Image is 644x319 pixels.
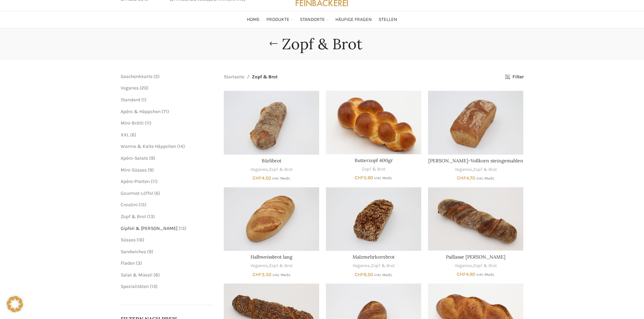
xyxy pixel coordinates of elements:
span: 11 [152,179,156,184]
span: Standard [121,97,140,103]
a: XXL [121,132,129,138]
span: Süsses [121,237,136,243]
span: 9 [151,155,153,161]
a: Malzmehrkornbrot [326,187,421,251]
bdi: 6.50 [355,272,373,277]
a: Apéro & Häppchen [121,109,161,114]
a: [PERSON_NAME]-Vollkorn steingemahlen [428,158,523,164]
span: 9 [149,249,151,255]
bdi: 4.50 [253,175,271,181]
a: Mini-Süsses [121,167,147,173]
bdi: 4.70 [457,175,475,181]
a: Zopf & Brot [473,263,497,269]
a: Zopf & Brot [371,263,395,269]
span: CHF [355,272,364,277]
span: 20 [141,85,147,91]
span: Home [247,17,260,23]
small: inkl. MwSt. [272,176,290,181]
bdi: 5.90 [355,175,373,181]
a: Crostini [121,202,138,208]
div: Main navigation [117,13,527,26]
a: Zopf & Brot [473,166,497,173]
bdi: 4.90 [457,271,475,277]
a: Bürlibrot [262,158,281,164]
a: Mini-Brötli [121,120,144,126]
a: Gourmet-Löffel [121,190,153,196]
span: 11 [146,120,150,126]
span: 13 [149,214,153,219]
a: Home [247,13,260,26]
span: CHF [355,175,364,181]
div: , [224,263,319,269]
a: Butterzopf 400gr [326,91,421,154]
a: Veganes [251,166,268,173]
span: CHF [253,175,262,181]
span: 14 [179,143,183,149]
a: Filter [505,74,523,80]
small: inkl. MwSt. [272,273,291,277]
small: inkl. MwSt. [374,176,392,180]
a: Paillasse dunkel [428,187,523,251]
a: Veganes [455,263,472,269]
a: Veganes [251,263,268,269]
a: Zopf & Brot [121,214,146,219]
span: CHF [253,272,262,277]
a: Veganes [455,166,472,173]
span: 16 [138,237,143,243]
a: Spezialitäten [121,284,149,289]
span: 71 [163,109,167,114]
div: , [428,166,523,173]
span: 6 [156,190,159,196]
small: inkl. MwSt. [374,273,392,277]
span: Standorte [300,17,325,23]
span: 6 [132,132,135,138]
a: Salat & Müesli [121,272,152,278]
a: Apéro-Salate [121,155,148,161]
span: Geschenkkarte [121,74,152,79]
a: Veganes [353,263,370,269]
nav: Breadcrumb [224,73,278,81]
span: Zopf & Brot [252,73,278,81]
span: 13 [151,284,156,289]
a: Apéro-Platten [121,179,150,184]
span: Gipfeli & [PERSON_NAME] [121,225,177,231]
a: Halbweissbrot lang [224,187,319,251]
span: 9 [149,167,152,173]
div: , [428,263,523,269]
a: Malzmehrkornbrot [353,254,395,260]
a: Zopf & Brot [269,166,293,173]
a: Fladen [121,260,135,266]
a: Startseite [224,73,244,81]
a: Butterzopf 400gr [355,157,393,163]
a: Bürlibrot [224,91,319,154]
bdi: 3.50 [253,272,271,277]
a: Stellen [379,13,397,26]
a: Veganes [121,85,139,91]
span: 2 [155,74,158,79]
a: Sandwiches [121,249,146,255]
a: Halbweissbrot lang [251,254,292,260]
div: , [326,263,421,269]
small: inkl. MwSt. [476,272,495,277]
a: Standorte [300,13,329,26]
a: Produkte [266,13,293,26]
span: 8 [155,272,158,278]
a: Häufige Fragen [335,13,372,26]
span: 1 [143,97,145,103]
a: Warme & Kalte Häppchen [121,143,176,149]
a: Paillasse [PERSON_NAME] [446,254,505,260]
a: Zopf & Brot [269,263,293,269]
